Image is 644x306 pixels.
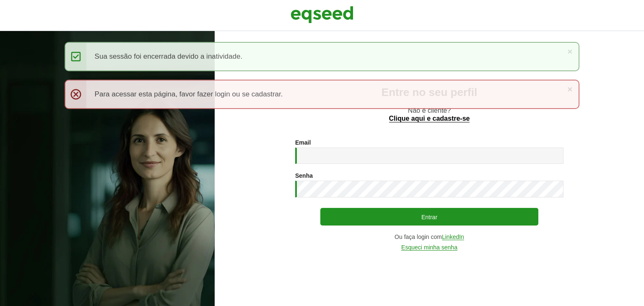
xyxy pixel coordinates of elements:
[291,4,353,25] img: EqSeed Logo
[401,244,457,251] a: Esqueci minha senha
[567,47,572,56] a: ×
[295,234,563,240] div: Ou faça login com
[320,208,538,226] button: Entrar
[295,173,313,179] label: Senha
[65,80,580,109] div: Para acessar esta página, favor fazer login ou se cadastrar.
[389,115,470,122] a: Clique aqui e cadastre-se
[295,140,311,145] label: Email
[65,42,580,71] div: Sua sessão foi encerrada devido a inatividade.
[442,234,464,240] a: LinkedIn
[567,85,572,93] a: ×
